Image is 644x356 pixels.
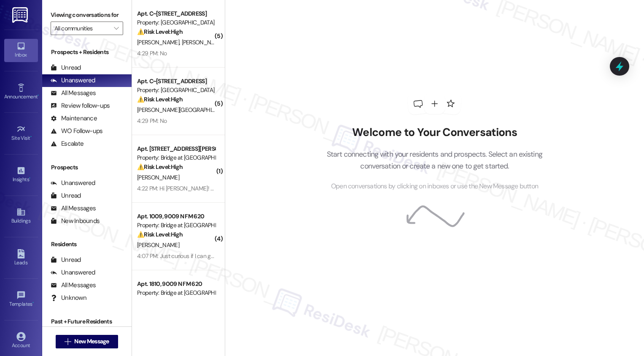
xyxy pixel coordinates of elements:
div: WO Follow-ups [51,127,102,136]
strong: ⚠️ Risk Level: High [137,28,183,35]
a: Site Visit • [4,122,38,145]
label: Viewing conversations for [51,8,123,22]
span: • [32,300,34,306]
h2: Welcome to Your Conversations [314,126,555,139]
div: 4:29 PM: No [137,117,167,125]
div: Unread [51,255,81,264]
div: All Messages [51,281,96,290]
div: Unread [51,63,81,72]
div: Apt. [STREET_ADDRESS][PERSON_NAME] [137,144,215,153]
p: Start connecting with your residents and prospects. Select an existing conversation or create a n... [314,148,555,172]
div: 4:07 PM: Just curious if I can get the baseboards walls below the windows bedroom and living room... [137,252,561,260]
span: [PERSON_NAME] [137,174,179,181]
div: New Inbounds [51,217,100,226]
a: Buildings [4,205,38,228]
div: Apt. C~[STREET_ADDRESS] [137,9,215,18]
span: [PERSON_NAME] [PERSON_NAME] [181,38,267,46]
span: [PERSON_NAME] [137,38,182,46]
a: Templates • [4,288,38,311]
span: [PERSON_NAME] [137,241,179,249]
input: All communities [54,22,110,35]
div: Residents [42,240,132,249]
div: Past + Future Residents [42,317,132,326]
i:  [114,25,119,32]
div: Escalate [51,139,84,148]
div: Unread [51,191,81,200]
div: Unknown [51,293,86,302]
span: [PERSON_NAME][GEOGRAPHIC_DATA] [137,106,233,114]
div: Apt. 1009, 9009 N FM 620 [137,212,215,221]
span: • [29,175,30,181]
img: ResiDesk Logo [12,7,30,23]
div: Unanswered [51,179,95,188]
div: Unanswered [51,76,95,85]
div: Property: [GEOGRAPHIC_DATA] [137,86,215,95]
div: Property: Bridge at [GEOGRAPHIC_DATA] [137,153,215,162]
span: Open conversations by clicking on inboxes or use the New Message button [331,181,538,192]
span: • [38,92,39,98]
div: All Messages [51,89,96,98]
strong: ⚠️ Risk Level: High [137,95,183,103]
div: Unanswered [51,268,95,277]
a: Leads [4,247,38,269]
button: New Message [56,335,118,348]
div: Prospects + Residents [42,48,132,57]
span: • [30,134,32,140]
a: Inbox [4,39,38,62]
div: Review follow-ups [51,101,110,110]
strong: ⚠️ Risk Level: High [137,231,183,238]
div: Property: [GEOGRAPHIC_DATA] [137,18,215,27]
strong: ⚠️ Risk Level: High [137,163,183,171]
div: Property: Bridge at [GEOGRAPHIC_DATA] [137,221,215,230]
div: Apt. 1810, 9009 N FM 620 [137,280,215,288]
div: Maintenance [51,114,97,123]
div: Apt. C~[STREET_ADDRESS] [137,77,215,86]
div: All Messages [51,204,96,213]
div: Property: Bridge at [GEOGRAPHIC_DATA] [137,288,215,297]
a: Account [4,329,38,352]
div: 4:29 PM: No [137,49,167,57]
div: 4:22 PM: Hi [PERSON_NAME]! Just curious if there are any plans of fixing our exterior doors? Almo... [137,185,589,192]
i:  [65,338,71,345]
div: Prospects [42,163,132,172]
a: Insights • [4,163,38,186]
span: New Message [74,337,109,346]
